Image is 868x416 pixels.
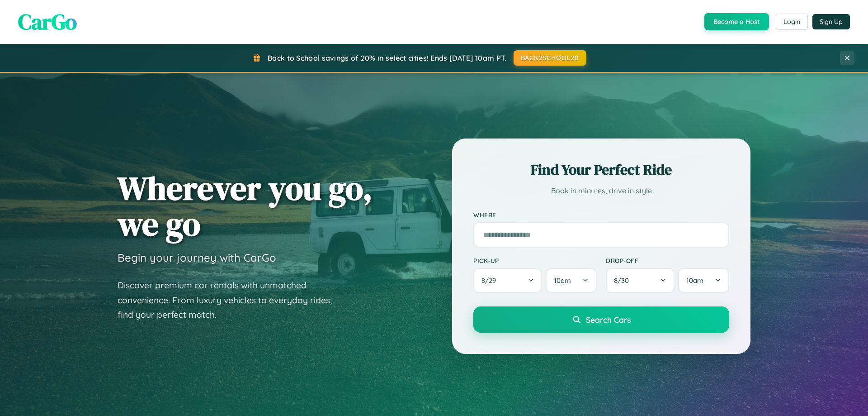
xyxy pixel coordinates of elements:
span: CarGo [18,7,77,37]
span: Back to School savings of 20% in select cities! Ends [DATE] 10am PT. [268,53,506,62]
span: 10am [554,276,571,285]
p: Book in minutes, drive in style [473,184,729,197]
label: Pick-up [473,257,597,264]
button: 10am [678,268,729,293]
label: Where [473,211,729,219]
button: 10am [546,268,597,293]
span: 8 / 30 [614,276,633,285]
p: Discover premium car rentals with unmatched convenience. From luxury vehicles to everyday rides, ... [118,278,344,322]
h1: Wherever you go, we go [118,170,373,242]
h3: Begin your journey with CarGo [118,251,276,264]
span: 8 / 29 [481,276,500,285]
button: BACK2SCHOOL20 [514,50,586,66]
label: Drop-off [606,257,729,264]
button: Search Cars [473,306,729,333]
button: Login [776,14,808,30]
h2: Find Your Perfect Ride [473,160,729,180]
button: Become a Host [704,13,769,30]
button: 8/29 [473,268,542,293]
span: Search Cars [586,315,631,325]
button: 8/30 [606,268,675,293]
span: 10am [686,276,703,285]
button: Sign Up [812,14,850,29]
